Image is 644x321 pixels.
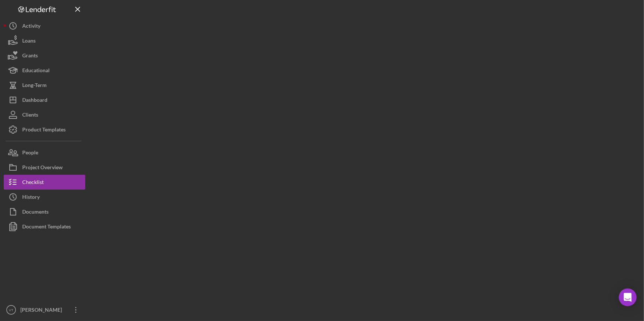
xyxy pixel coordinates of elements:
button: Documents [4,204,85,219]
div: Dashboard [22,93,47,109]
button: Grants [4,48,85,63]
div: Educational [22,63,50,80]
div: Long-Term [22,78,47,94]
div: Checklist [22,175,44,191]
button: Dashboard [4,93,85,107]
button: History [4,190,85,204]
div: Clients [22,107,38,124]
text: VT [9,308,13,312]
button: Educational [4,63,85,78]
button: Activity [4,19,85,33]
button: Project Overview [4,160,85,175]
div: History [22,190,40,206]
div: Loans [22,33,36,50]
button: VT[PERSON_NAME] [4,302,85,317]
div: Product Templates [22,122,66,139]
div: Project Overview [22,160,63,177]
div: Activity [22,19,40,35]
div: [PERSON_NAME] [19,302,67,319]
div: People [22,145,38,162]
div: Open Intercom Messenger [619,288,637,306]
button: People [4,145,85,160]
div: Grants [22,48,38,65]
div: Document Templates [22,219,71,236]
button: Long-Term [4,78,85,93]
button: Loans [4,33,85,48]
button: Checklist [4,175,85,190]
div: Documents [22,204,49,221]
button: Product Templates [4,122,85,137]
button: Clients [4,107,85,122]
button: Document Templates [4,219,85,234]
